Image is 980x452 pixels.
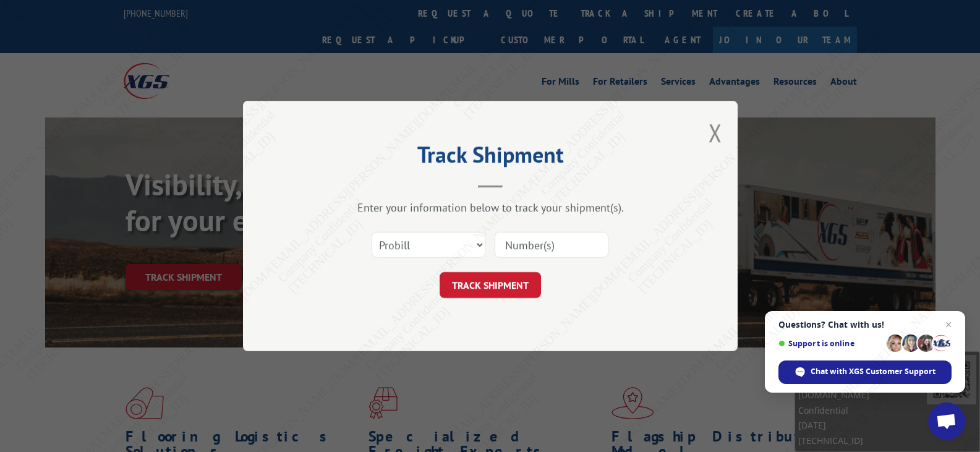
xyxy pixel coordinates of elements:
span: Chat with XGS Customer Support [811,366,935,377]
span: Questions? Chat with us! [778,320,952,330]
a: Open chat [928,403,965,440]
span: Chat with XGS Customer Support [778,360,952,384]
span: Support is online [778,339,882,348]
h2: Track Shipment [305,146,676,169]
button: Close modal [709,116,722,149]
div: Enter your information below to track your shipment(s). [305,200,676,215]
button: TRACK SHIPMENT [440,272,541,298]
input: Number(s) [495,232,608,258]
